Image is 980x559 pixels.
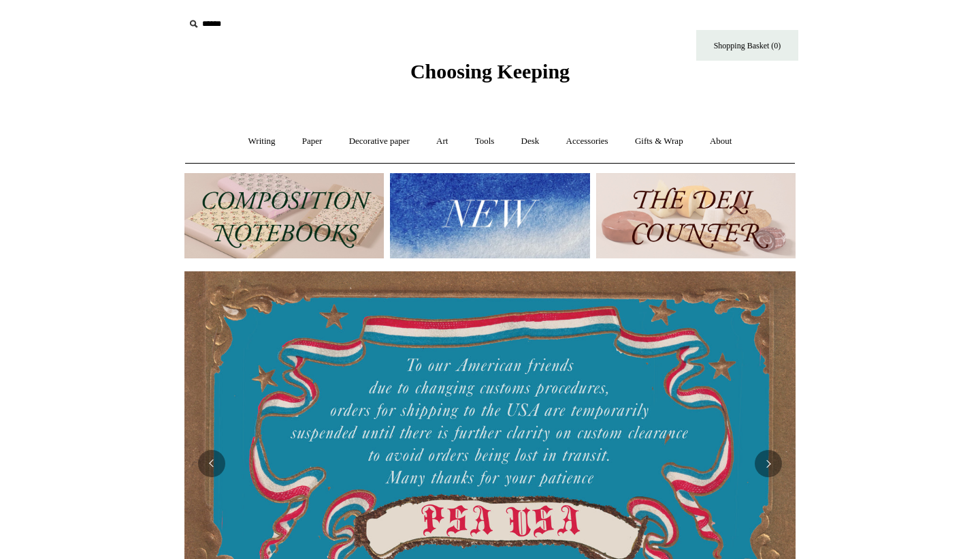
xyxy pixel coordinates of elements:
a: About [698,123,745,160]
a: Paper [290,123,335,160]
img: The Deli Counter [596,173,796,258]
button: Next [755,450,782,477]
a: Decorative paper [337,123,422,160]
a: Writing [236,123,288,160]
a: Desk [509,123,552,160]
a: Accessories [554,123,621,160]
button: Previous [198,450,225,477]
a: Art [424,123,460,160]
a: Gifts & Wrap [623,123,696,160]
span: Choosing Keeping [410,60,570,82]
img: New.jpg__PID:f73bdf93-380a-4a35-bcfe-7823039498e1 [390,173,589,258]
a: Shopping Basket (0) [696,30,798,61]
a: Tools [463,123,507,160]
a: Choosing Keeping [410,71,570,80]
img: 202302 Composition ledgers.jpg__PID:69722ee6-fa44-49dd-a067-31375e5d54ec [184,173,384,258]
